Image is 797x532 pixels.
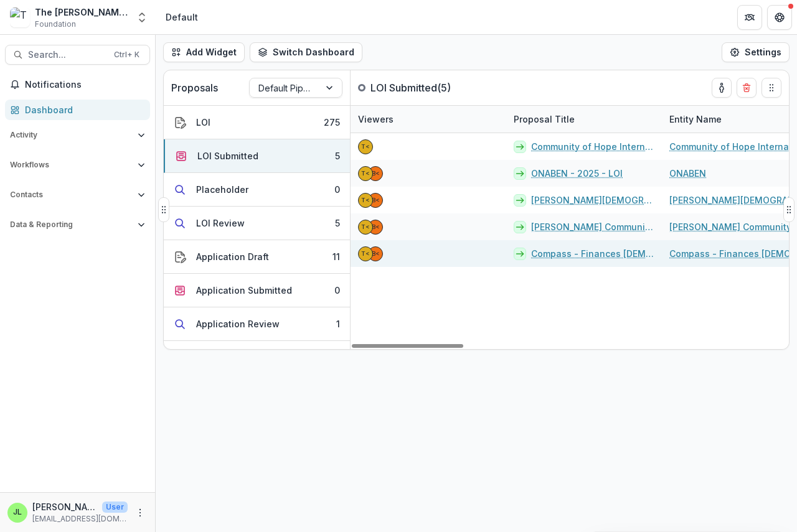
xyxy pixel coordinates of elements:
div: Viewers [351,113,401,126]
p: Proposals [171,80,218,95]
button: Drag [762,78,781,98]
div: LOI Submitted [197,149,258,162]
button: Application Submitted0 [164,274,350,307]
div: Ctrl + K [111,48,142,62]
button: Notifications [5,75,150,95]
span: Workflows [10,161,133,169]
p: [PERSON_NAME] [32,500,97,513]
div: The Bolick Foundation <jcline@bolickfoundation.org> [361,251,370,257]
div: Proposal Title [506,106,662,133]
button: Settings [722,42,790,62]
span: Foundation [35,19,76,30]
a: [PERSON_NAME][DEMOGRAPHIC_DATA] Academy Foundation - 2025 - LOI [531,194,654,207]
div: Blair White <bwhite@bolickfoundation.org> [372,224,380,230]
a: Compass - Finances [DEMOGRAPHIC_DATA]'s Way - 2025 - LOI [531,247,654,260]
button: Drag [783,197,795,222]
button: LOI275 [164,106,350,139]
div: Application Submitted [196,284,292,297]
div: 5 [335,217,340,230]
button: Add Widget [163,42,245,62]
button: LOI Submitted5 [164,139,350,173]
div: 1 [336,317,340,330]
button: Open entity switcher [133,5,151,30]
p: User [102,502,128,513]
div: 0 [334,183,340,196]
button: Switch Dashboard [250,42,362,62]
div: Viewers [351,106,506,133]
div: Proposal Title [506,113,582,126]
a: Community of Hope International - 2025 - LOI [531,140,654,153]
div: Blair White <bwhite@bolickfoundation.org> [372,170,380,177]
div: Blair White <bwhite@bolickfoundation.org> [372,251,380,257]
div: 11 [332,250,340,263]
button: Search... [5,45,150,65]
button: LOI Review5 [164,207,350,240]
div: 0 [334,284,340,297]
div: Joye Lane [13,508,22,516]
a: Dashboard [5,100,150,120]
div: The Bolick Foundation <jcline@bolickfoundation.org> [361,197,370,203]
button: Drag [158,197,169,222]
nav: breadcrumb [161,8,203,26]
div: The Bolick Foundation <jcline@bolickfoundation.org> [361,144,370,150]
img: The Bolick Foundation [10,7,30,27]
button: Placeholder0 [164,173,350,207]
button: Open Contacts [5,185,150,205]
div: LOI Review [196,217,245,230]
button: Application Review1 [164,307,350,341]
div: 275 [324,116,340,129]
button: Application Draft11 [164,240,350,274]
span: Data & Reporting [10,220,133,229]
p: [EMAIL_ADDRESS][DOMAIN_NAME] [32,513,128,525]
button: toggle-assigned-to-me [712,78,732,98]
div: Entity Name [662,113,729,126]
div: The [PERSON_NAME] Foundation [35,6,128,19]
span: Activity [10,131,133,139]
p: LOI Submitted ( 5 ) [370,80,464,95]
a: [PERSON_NAME] Community Development Corporation - 2025 - LOI [531,220,654,233]
button: Open Activity [5,125,150,145]
button: Delete card [737,78,757,98]
div: Blair White <bwhite@bolickfoundation.org> [372,197,380,203]
div: Dashboard [25,103,140,116]
button: Open Workflows [5,155,150,175]
a: ONABEN - 2025 - LOI [531,167,623,180]
div: Placeholder [196,183,248,196]
a: ONABEN [669,167,706,180]
button: Get Help [767,5,792,30]
div: 5 [335,149,340,162]
div: Application Review [196,317,280,330]
span: Search... [28,50,106,60]
button: Open Data & Reporting [5,215,150,235]
span: Contacts [10,190,133,199]
div: Application Draft [196,250,269,263]
div: Default [166,11,198,24]
button: More [133,505,148,520]
div: The Bolick Foundation <jcline@bolickfoundation.org> [361,170,370,177]
div: LOI [196,116,210,129]
div: The Bolick Foundation <jcline@bolickfoundation.org> [361,224,370,230]
button: Partners [737,5,762,30]
span: Notifications [25,80,145,90]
